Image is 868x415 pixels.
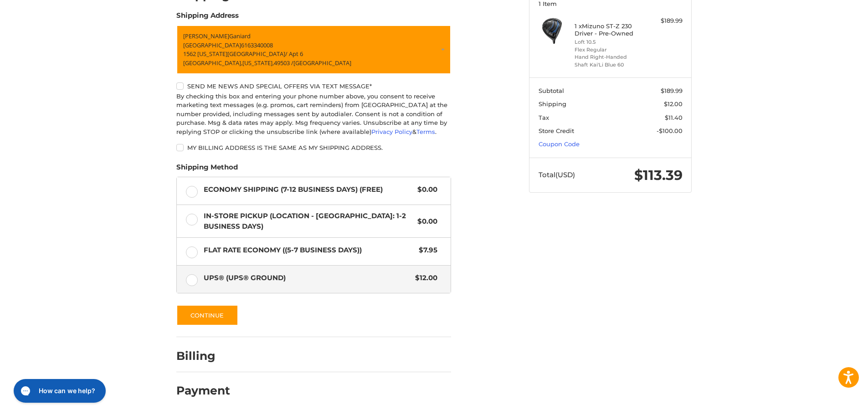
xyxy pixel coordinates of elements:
h2: Payment [176,384,230,398]
span: Flat Rate Economy ((5-7 Business Days)) [204,245,415,256]
span: [US_STATE], [242,59,274,67]
span: [GEOGRAPHIC_DATA] [293,59,351,67]
span: 6163340008 [241,41,273,49]
span: [GEOGRAPHIC_DATA] [183,41,241,49]
span: UPS® (UPS® Ground) [204,273,411,283]
button: Continue [176,305,238,326]
span: $11.40 [665,114,683,121]
span: Ganiard [229,32,251,40]
span: $12.00 [664,100,683,108]
span: -$100.00 [657,127,683,134]
h2: Billing [176,349,230,363]
a: Coupon Code [539,140,580,148]
span: Subtotal [539,87,564,94]
li: Flex Regular [575,46,644,54]
span: 49503 / [274,59,293,67]
label: My billing address is the same as my shipping address. [176,144,451,151]
li: Hand Right-Handed [575,53,644,61]
span: Shipping [539,100,566,108]
span: $0.00 [413,184,437,195]
label: Send me news and special offers via text message* [176,82,451,90]
span: $7.95 [414,245,437,256]
span: $12.00 [411,273,437,283]
span: $0.00 [413,216,437,227]
li: Loft 10.5 [575,38,644,46]
a: Terms [416,128,435,135]
span: 1562 [US_STATE][GEOGRAPHIC_DATA] [183,50,285,58]
h4: 1 x Mizuno ST-Z 230 Driver - Pre-Owned [575,22,644,37]
legend: Shipping Method [176,162,238,177]
div: $189.99 [647,16,683,26]
span: / Apt 6 [285,50,303,58]
span: $113.39 [634,167,683,184]
span: $189.99 [661,87,683,94]
span: Economy Shipping (7-12 Business Days) (Free) [204,184,413,195]
span: Store Credit [539,127,574,134]
span: [GEOGRAPHIC_DATA], [183,59,242,67]
iframe: Gorgias live chat messenger [9,376,108,406]
legend: Shipping Address [176,10,239,25]
a: Enter or select a different address [176,25,451,74]
span: [PERSON_NAME] [183,32,229,40]
a: Privacy Policy [371,128,412,135]
span: Total (USD) [539,170,575,179]
div: By checking this box and entering your phone number above, you consent to receive marketing text ... [176,92,451,137]
span: In-Store Pickup (Location - [GEOGRAPHIC_DATA]: 1-2 BUSINESS DAYS) [204,211,413,231]
li: Shaft Kai'Li Blue 60 [575,61,644,69]
span: Tax [539,114,549,121]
